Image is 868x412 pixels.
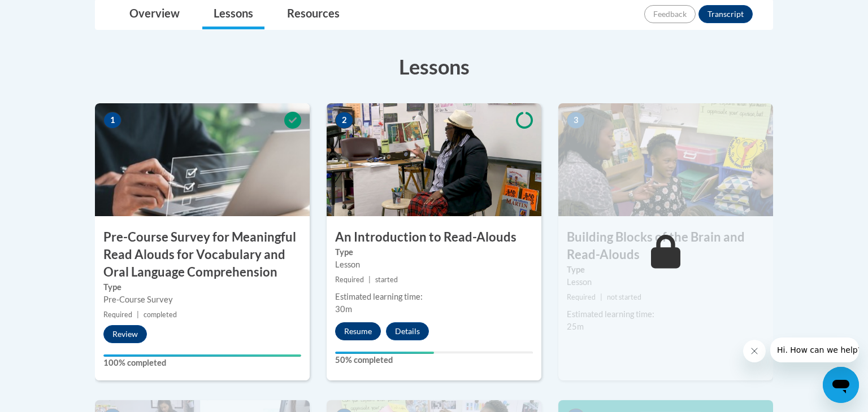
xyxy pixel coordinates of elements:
[368,275,371,284] span: |
[7,8,92,17] span: Hi. How can we help?
[95,52,773,81] h3: Lessons
[698,5,753,23] button: Transcript
[644,5,696,23] button: Feedback
[607,293,641,301] span: not started
[335,112,353,129] span: 2
[823,367,859,403] iframe: Button to launch messaging window
[327,103,541,216] img: Course Image
[103,310,132,319] span: Required
[567,293,596,301] span: Required
[103,281,301,293] label: Type
[335,275,364,284] span: Required
[144,310,177,319] span: completed
[567,322,584,331] span: 25m
[103,357,301,369] label: 100% completed
[743,340,766,362] iframe: Close message
[558,229,773,264] h3: Building Blocks of the Brain and Read-Alouds
[375,275,398,284] span: started
[103,112,121,129] span: 1
[95,103,310,216] img: Course Image
[335,354,533,366] label: 50% completed
[335,352,434,354] div: Your progress
[567,276,765,288] div: Lesson
[770,338,859,362] iframe: Message from company
[137,310,139,319] span: |
[335,246,533,258] label: Type
[600,293,602,301] span: |
[335,304,352,314] span: 30m
[567,112,585,129] span: 3
[103,354,301,357] div: Your progress
[95,229,310,280] h3: Pre-Course Survey for Meaningful Read Alouds for Vocabulary and Oral Language Comprehension
[335,322,381,340] button: Resume
[335,291,533,303] div: Estimated learning time:
[558,103,773,216] img: Course Image
[386,322,429,340] button: Details
[335,258,533,271] div: Lesson
[327,229,541,246] h3: An Introduction to Read-Alouds
[103,325,147,343] button: Review
[567,264,765,276] label: Type
[103,293,301,306] div: Pre-Course Survey
[567,308,765,321] div: Estimated learning time:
